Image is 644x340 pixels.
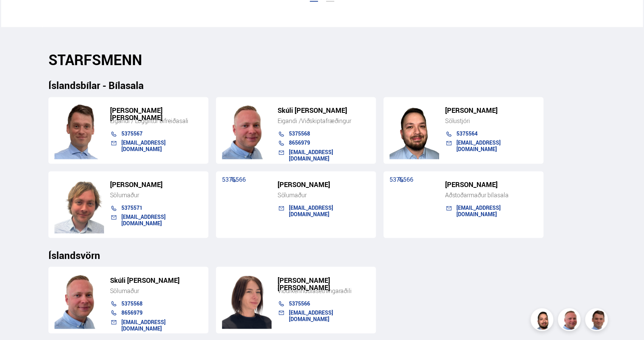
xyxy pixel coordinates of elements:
[110,117,202,125] div: Eigandi / Löggiltur bifreiðasali
[121,139,166,152] a: [EMAIL_ADDRESS][DOMAIN_NAME]
[121,299,143,307] a: 5375568
[312,286,352,295] span: ásetningaraðili
[278,287,370,294] div: Viðurkenndur
[390,102,439,159] img: nhp88E3Fdnt1Opn2.png
[110,287,202,294] div: Sölumaður
[301,117,351,125] span: Viðskiptafræðingur
[456,139,501,152] a: [EMAIL_ADDRESS][DOMAIN_NAME]
[48,51,596,68] h2: STARFSMENN
[110,191,202,199] div: Sölumaður
[289,299,310,307] a: 5375566
[586,309,609,332] img: FbJEzSuNWCJXmdc-.webp
[532,309,554,332] img: nhp88E3Fdnt1Opn2.png
[445,191,537,199] div: Aðstoðarmaður bílasala
[222,175,246,184] a: 5375566
[110,107,202,121] h5: [PERSON_NAME] [PERSON_NAME]
[121,309,143,316] a: 8656979
[559,309,582,332] img: siFngHWaQ9KaOqBr.png
[278,276,370,291] h5: [PERSON_NAME] [PERSON_NAME]
[278,181,370,188] h5: [PERSON_NAME]
[278,191,370,199] div: Sölumaður
[445,181,537,188] h5: [PERSON_NAME]
[278,117,370,125] div: Eigandi /
[48,80,596,91] h3: Íslandsbílar - Bílasala
[121,130,143,137] a: 5375567
[289,139,310,146] a: 8656979
[278,107,370,114] h5: Skúli [PERSON_NAME]
[54,102,104,159] img: FbJEzSuNWCJXmdc-.webp
[121,318,166,331] a: [EMAIL_ADDRESS][DOMAIN_NAME]
[121,204,143,211] a: 5375571
[222,102,272,159] img: siFngHWaQ9KaOqBr.png
[289,148,333,162] a: [EMAIL_ADDRESS][DOMAIN_NAME]
[456,204,501,217] a: [EMAIL_ADDRESS][DOMAIN_NAME]
[445,107,537,114] h5: [PERSON_NAME]
[54,271,104,329] img: m7PZdWzYfFvz2vuk.png
[289,130,310,137] a: 5375568
[6,3,29,26] button: Open LiveChat chat widget
[121,213,166,226] a: [EMAIL_ADDRESS][DOMAIN_NAME]
[110,181,202,188] h5: [PERSON_NAME]
[54,176,104,233] img: SZ4H-t_Copy_of_C.png
[110,276,202,284] h5: Skúli [PERSON_NAME]
[456,130,478,137] a: 5375564
[222,271,272,329] img: TiAwD7vhpwHUHg8j.png
[48,249,596,260] h3: Íslandsvörn
[289,204,333,217] a: [EMAIL_ADDRESS][DOMAIN_NAME]
[445,117,537,125] div: Sölustjóri
[390,175,413,184] a: 5375566
[289,309,333,322] a: [EMAIL_ADDRESS][DOMAIN_NAME]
